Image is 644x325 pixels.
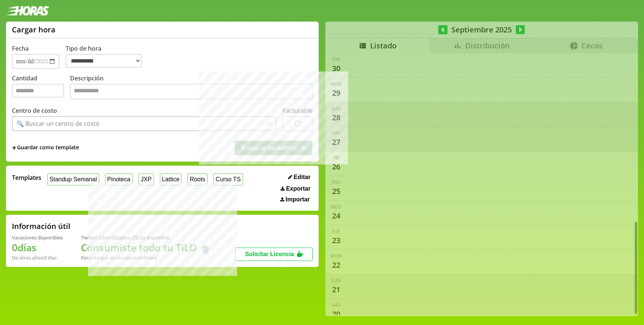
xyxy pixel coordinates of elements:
button: Standup Semanal [47,173,99,185]
button: Solicitar Licencia [235,248,313,261]
span: Templates [12,173,41,182]
button: Pinoteca [105,173,133,185]
input: Cantidad [12,84,64,98]
label: Tipo de hora [66,44,148,69]
select: Tipo de hora [66,54,142,68]
label: Descripción [70,74,313,101]
span: Importar [285,196,310,203]
textarea: Descripción [70,84,313,99]
h1: 0 días [12,241,63,254]
label: Facturable [282,106,313,115]
span: Editar [294,174,310,181]
h2: Información útil [12,221,70,231]
img: logotipo [6,6,49,16]
span: Solicitar Licencia [245,251,294,257]
button: Curso TS [214,173,243,185]
div: De otros años: 0 días [12,254,63,261]
div: Recordá que se renuevan en [81,254,211,261]
button: JXP [139,173,154,185]
button: Lattice [160,173,182,185]
b: Enero [144,254,157,261]
h1: Cargar hora [12,25,56,35]
div: Tiempo Libre Optativo (TiLO) disponible [81,234,211,241]
span: +Guardar como template [12,144,79,152]
button: Exportar [278,185,313,192]
span: Exportar [286,185,310,192]
div: 🔍 Buscar un centro de costo [16,120,100,128]
button: Editar [286,173,313,181]
label: Fecha [12,44,29,52]
h1: Consumiste todo tu TiLO 🍵 [81,241,211,254]
span: + [12,144,16,152]
label: Centro de costo [12,106,57,115]
label: Cantidad [12,74,70,101]
button: Roots [187,173,207,185]
div: Vacaciones disponibles [12,234,63,241]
